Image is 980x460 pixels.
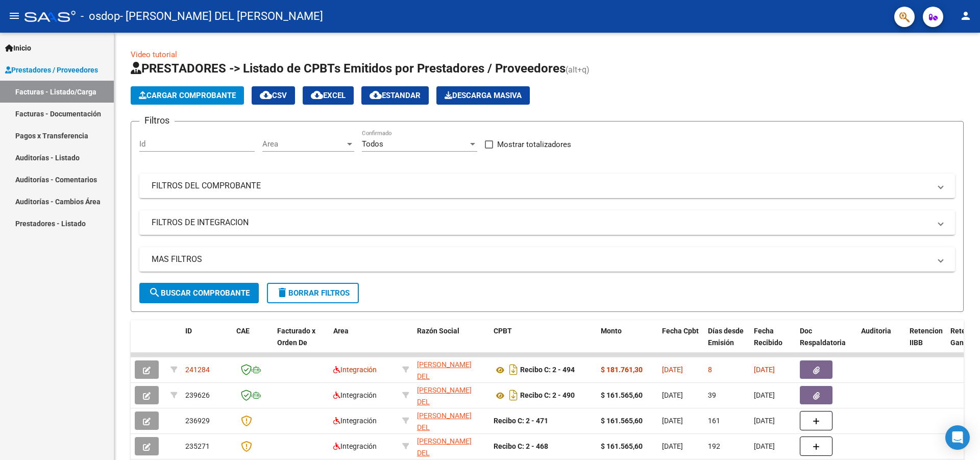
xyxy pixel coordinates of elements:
[597,320,658,365] datatable-header-cell: Monto
[708,417,720,425] span: 161
[361,86,429,105] button: Estandar
[436,86,530,105] button: Descarga Masiva
[905,320,946,365] datatable-header-cell: Retencion IIBB
[754,417,775,425] span: [DATE]
[601,417,643,425] strong: $ 161.565,60
[662,391,683,399] span: [DATE]
[185,417,210,425] span: 236929
[139,210,955,235] mat-expansion-panel-header: FILTROS DE INTEGRACION
[750,320,796,365] datatable-header-cell: Fecha Recibido
[236,327,250,335] span: CAE
[262,139,345,149] span: Area
[8,10,20,22] mat-icon: menu
[417,384,485,406] div: 27181635350
[276,288,350,298] span: Borrar Filtros
[662,327,699,335] span: Fecha Cpbt
[152,217,930,228] mat-panel-title: FILTROS DE INTEGRACION
[276,286,288,299] mat-icon: delete
[708,442,720,450] span: 192
[333,442,377,450] span: Integración
[267,283,359,303] button: Borrar Filtros
[754,442,775,450] span: [DATE]
[489,320,597,365] datatable-header-cell: CPBT
[370,91,421,100] span: Estandar
[260,91,287,100] span: CSV
[417,360,472,392] span: [PERSON_NAME] DEL [PERSON_NAME]
[131,61,566,76] span: PRESTADORES -> Listado de CPBTs Emitidos por Prestadores / Proveedores
[185,366,210,374] span: 241284
[704,320,750,365] datatable-header-cell: Días desde Emisión
[120,5,323,28] span: - [PERSON_NAME] DEL [PERSON_NAME]
[445,91,522,100] span: Descarga Masiva
[333,417,377,425] span: Integración
[185,442,210,450] span: 235271
[417,327,459,335] span: Razón Social
[796,320,857,365] datatable-header-cell: Doc Respaldatoria
[273,320,329,365] datatable-header-cell: Facturado x Orden De
[277,327,315,347] span: Facturado x Orden De
[362,139,383,149] span: Todos
[662,417,683,425] span: [DATE]
[754,366,775,374] span: [DATE]
[81,5,120,28] span: - osdop
[507,387,520,403] i: Descargar documento
[149,288,250,298] span: Buscar Comprobante
[754,327,782,347] span: Fecha Recibido
[303,86,354,105] button: EXCEL
[333,391,377,399] span: Integración
[181,320,232,365] datatable-header-cell: ID
[800,327,846,347] span: Doc Respaldatoria
[417,386,472,418] span: [PERSON_NAME] DEL [PERSON_NAME]
[662,442,683,450] span: [DATE]
[497,138,571,151] span: Mostrar totalizadores
[520,392,575,400] strong: Recibo C: 2 - 490
[601,391,643,399] strong: $ 161.565,60
[329,320,398,365] datatable-header-cell: Area
[152,254,930,265] mat-panel-title: MAS FILTROS
[370,89,382,101] mat-icon: cloud_download
[945,425,970,450] div: Open Intercom Messenger
[417,359,485,380] div: 27181635350
[131,50,177,59] a: Video tutorial
[601,442,643,450] strong: $ 161.565,60
[960,10,972,22] mat-icon: person
[601,327,622,335] span: Monto
[507,361,520,378] i: Descargar documento
[252,86,295,105] button: CSV
[566,65,590,75] span: (alt+q)
[139,247,955,272] mat-expansion-panel-header: MAS FILTROS
[139,113,175,128] h3: Filtros
[333,327,349,335] span: Area
[708,366,712,374] span: 8
[131,86,244,105] button: Cargar Comprobante
[857,320,905,365] datatable-header-cell: Auditoria
[708,327,744,347] span: Días desde Emisión
[5,42,31,54] span: Inicio
[910,327,943,347] span: Retencion IIBB
[520,366,575,374] strong: Recibo C: 2 - 494
[861,327,891,335] span: Auditoria
[436,86,530,105] app-download-masive: Descarga masiva de comprobantes (adjuntos)
[754,391,775,399] span: [DATE]
[417,435,485,457] div: 27181635350
[662,366,683,374] span: [DATE]
[494,442,548,450] strong: Recibo C: 2 - 468
[311,89,323,101] mat-icon: cloud_download
[139,91,236,100] span: Cargar Comprobante
[658,320,704,365] datatable-header-cell: Fecha Cpbt
[708,391,716,399] span: 39
[152,180,930,191] mat-panel-title: FILTROS DEL COMPROBANTE
[149,286,161,299] mat-icon: search
[417,411,472,443] span: [PERSON_NAME] DEL [PERSON_NAME]
[185,327,192,335] span: ID
[5,64,98,76] span: Prestadores / Proveedores
[139,174,955,198] mat-expansion-panel-header: FILTROS DEL COMPROBANTE
[417,410,485,431] div: 27181635350
[139,283,259,303] button: Buscar Comprobante
[185,391,210,399] span: 239626
[260,89,272,101] mat-icon: cloud_download
[494,417,548,425] strong: Recibo C: 2 - 471
[601,366,643,374] strong: $ 181.761,30
[413,320,489,365] datatable-header-cell: Razón Social
[232,320,273,365] datatable-header-cell: CAE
